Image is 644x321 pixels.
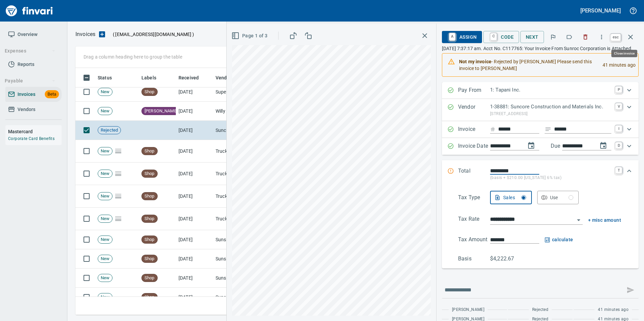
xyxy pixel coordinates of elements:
[490,103,611,111] p: 1-38881: Suncore Construction and Materials Inc.
[458,86,490,95] p: Pay From
[18,60,34,69] span: Reports
[5,57,62,72] a: Reports
[5,47,56,55] span: Expenses
[459,56,597,74] div: - Rejected by [PERSON_NAME] Please send this invoice to [PERSON_NAME]
[213,140,280,163] td: TruckPro LLC dba Six States Distributors Inc (1-10953)
[545,126,551,133] svg: Invoice description
[442,82,639,99] div: Expand
[142,256,157,262] span: Shop
[213,269,280,288] td: Sunstate Equipment Co (1-30297)
[98,148,112,154] span: New
[176,82,213,102] td: [DATE]
[490,191,532,204] button: Sales
[141,74,156,82] span: Labels
[520,31,544,43] button: Next
[98,171,112,177] span: New
[115,31,192,38] span: [EMAIL_ADDRESS][DOMAIN_NAME]
[213,82,280,102] td: Superior Tire Service, Inc (1-10991)
[176,102,213,121] td: [DATE]
[112,148,124,153] span: Pages Split
[142,294,157,300] span: Shop
[503,193,526,202] div: Sales
[588,216,621,224] button: + misc amount
[75,30,95,38] p: Invoices
[551,142,583,150] p: Due
[489,31,514,43] span: Code
[8,128,62,135] h6: Mastercard
[179,74,207,82] span: Received
[458,142,490,151] p: Invoice Date
[109,31,194,38] p: ( )
[176,208,213,230] td: [DATE]
[458,193,490,204] p: Tax Type
[532,307,548,313] span: Rejected
[611,34,621,41] a: esc
[213,185,280,208] td: TruckPro LLC dba Six States Distributors Inc (1-10953)
[45,91,59,98] span: Beta
[98,74,112,82] span: Status
[615,125,622,132] a: I
[442,188,639,269] div: Expand
[545,236,573,244] button: calculate
[213,230,280,249] td: Sunstate Equipment Co (1-30297)
[5,27,62,42] a: Overview
[18,30,37,39] span: Overview
[615,142,622,149] a: D
[594,30,609,44] button: More
[8,136,55,141] a: Corporate Card Benefits
[574,215,583,225] button: Open
[98,275,112,281] span: New
[176,140,213,163] td: [DATE]
[112,216,124,221] span: Pages Split
[176,230,213,249] td: [DATE]
[233,32,267,40] span: Page 1 of 3
[490,175,611,181] p: (basis + $210.00 [US_STATE] 6% tax)
[230,30,270,42] button: Page 1 of 3
[213,102,280,121] td: Willy Make It, Inc. (1-24536)
[458,103,490,117] p: Vendor
[142,171,157,177] span: Shop
[595,138,611,154] button: change due date
[458,236,490,244] p: Tax Amount
[176,249,213,269] td: [DATE]
[142,89,157,95] span: Shop
[213,208,280,230] td: TruckPro LLC dba Six States Distributors Inc (1-10953)
[490,255,522,263] p: $4,222.67
[142,275,157,281] span: Shop
[179,74,199,82] span: Received
[84,53,182,60] p: Drag a column heading here to group the table
[98,237,112,243] span: New
[580,7,621,14] h5: [PERSON_NAME]
[98,74,121,82] span: Status
[142,237,157,243] span: Shop
[112,193,124,199] span: Pages Split
[442,99,639,121] div: Expand
[4,3,55,19] img: Finvari
[483,31,519,43] button: CCode
[213,121,280,140] td: Suncore Construction and Materials Inc. (1-38881)
[442,121,639,138] div: Expand
[622,282,639,298] span: This records your message into the invoice and notifies anyone mentioned
[98,193,112,200] span: New
[2,45,58,57] button: Expenses
[458,125,490,134] p: Invoice
[447,31,477,43] span: Assign
[141,74,165,82] span: Labels
[176,121,213,140] td: [DATE]
[112,171,124,176] span: Pages Split
[442,45,639,52] p: [DATE] 7:37:17 am. Acct No. C117765: Your Invoice From Sunroc Corporation is Attached.
[546,30,560,44] button: Flag
[98,89,112,95] span: New
[597,56,636,74] div: 41 minutes ago
[523,138,539,154] button: change date
[578,30,593,44] button: Discard
[598,307,629,313] span: 41 minutes ago
[142,193,157,200] span: Shop
[550,193,574,202] div: Use
[75,30,95,38] nav: breadcrumb
[562,30,577,44] button: Labels
[176,288,213,307] td: [DATE]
